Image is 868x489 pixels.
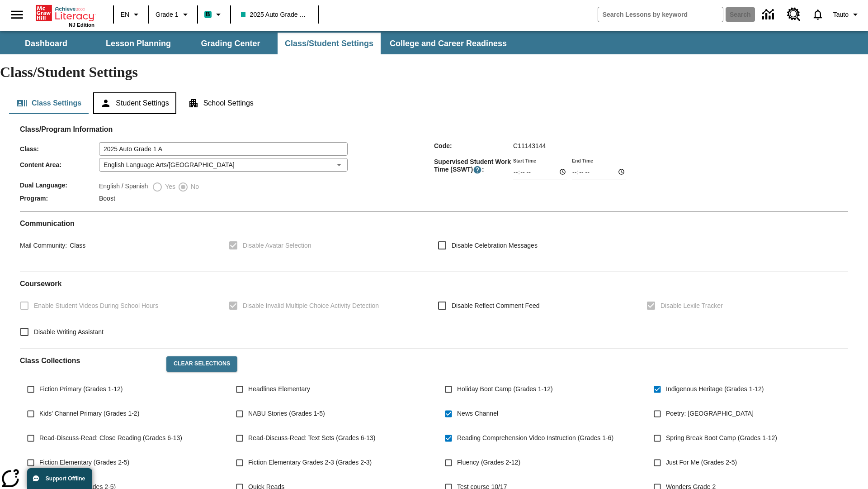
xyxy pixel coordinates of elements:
[782,2,806,27] a: Resource Center, Will open in new tab
[36,3,94,28] div: Home
[99,182,148,192] label: English / Spanish
[806,3,830,26] a: Notifications
[67,242,85,249] span: Class
[189,182,199,192] span: No
[452,301,540,311] span: Disable Reflect Comment Feed
[241,10,308,19] span: 2025 Auto Grade 1 A
[248,433,375,443] span: Read-Discuss-Read: Text Sets (Grades 6-13)
[181,92,261,114] button: School Settings
[99,195,115,202] span: Boost
[572,157,593,164] label: End Time
[1,33,91,54] button: Dashboard
[9,92,859,114] div: Class/Student Settings
[382,33,514,54] button: College and Career Readiness
[20,219,848,228] h2: Communication
[666,384,764,394] span: Indigenous Heritage (Grades 1-12)
[20,219,848,264] div: Communication
[20,182,99,189] span: Dual Language :
[20,195,99,202] span: Program :
[20,279,848,288] h2: Course work
[39,433,182,443] span: Read-Discuss-Read: Close Reading (Grades 6-13)
[46,475,85,482] span: Support Offline
[248,409,325,418] span: NABU Stories (Grades 1-5)
[185,33,276,54] button: Grading Center
[99,158,348,172] div: English Language Arts/[GEOGRAPHIC_DATA]
[39,458,129,467] span: Fiction Elementary (Grades 2-5)
[9,92,89,114] button: Class Settings
[434,158,513,174] span: Supervised Student Work Time (SSWT) :
[201,6,227,23] button: Boost Class color is teal. Change class color
[20,134,848,204] div: Class/Program Information
[278,33,381,54] button: Class/Student Settings
[27,468,92,489] button: Support Offline
[69,22,94,28] span: NJ Edition
[457,409,498,418] span: News Channel
[513,142,546,149] span: C11143144
[166,356,237,372] button: Clear Selections
[20,242,67,249] span: Mail Community :
[117,6,146,23] button: Language: EN, Select a language
[660,301,723,311] span: Disable Lexile Tracker
[248,458,372,467] span: Fiction Elementary Grades 2-3 (Grades 2-3)
[20,161,99,168] span: Content Area :
[34,301,158,311] span: Enable Student Videos During School Hours
[39,409,139,418] span: Kids' Channel Primary (Grades 1-2)
[163,182,175,192] span: Yes
[93,92,176,114] button: Student Settings
[598,7,723,22] input: search field
[152,6,194,23] button: Grade: Grade 1, Select a grade
[93,33,184,54] button: Lesson Planning
[434,142,513,149] span: Code :
[243,301,379,311] span: Disable Invalid Multiple Choice Activity Detection
[20,356,159,365] h2: Class Collections
[833,10,849,19] span: Tauto
[20,279,848,341] div: Coursework
[457,433,613,443] span: Reading Comprehension Video Instruction (Grades 1-6)
[156,10,179,19] span: Grade 1
[666,409,754,418] span: Poetry: [GEOGRAPHIC_DATA]
[4,1,30,28] button: Open side menu
[20,125,848,134] h2: Class/Program Information
[99,142,348,156] input: Class
[666,433,777,443] span: Spring Break Boot Camp (Grades 1-12)
[206,9,210,20] span: B
[248,384,310,394] span: Headlines Elementary
[666,458,737,467] span: Just For Me (Grades 2-5)
[39,384,123,394] span: Fiction Primary (Grades 1-12)
[457,384,553,394] span: Holiday Boot Camp (Grades 1-12)
[20,145,99,153] span: Class :
[243,241,311,250] span: Disable Avatar Selection
[452,241,538,250] span: Disable Celebration Messages
[36,4,94,22] a: Home
[121,10,129,19] span: EN
[513,157,536,164] label: Start Time
[473,165,482,174] button: Supervised Student Work Time is the timeframe when students can take LevelSet and when lessons ar...
[757,2,782,27] a: Data Center
[457,458,520,467] span: Fluency (Grades 2-12)
[34,327,104,337] span: Disable Writing Assistant
[830,6,864,23] button: Profile/Settings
